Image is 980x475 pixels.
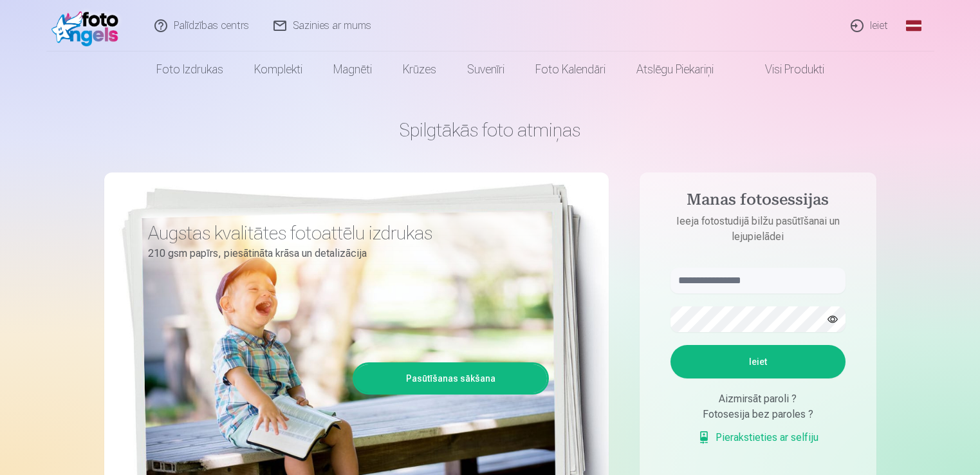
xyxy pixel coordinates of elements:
img: /fa1 [51,5,125,46]
a: Atslēgu piekariņi [621,51,729,88]
a: Foto izdrukas [141,51,239,88]
p: 210 gsm papīrs, piesātināta krāsa un detalizācija [148,245,539,263]
div: Aizmirsāt paroli ? [670,391,846,407]
a: Krūzes [387,51,452,88]
a: Visi produkti [729,51,840,88]
a: Pasūtīšanas sākšana [355,364,547,393]
h4: Manas fotosessijas [658,191,858,214]
div: Fotosesija bez paroles ? [670,407,846,422]
a: Foto kalendāri [520,51,621,88]
h1: Spilgtākās foto atmiņas [104,118,876,142]
a: Komplekti [239,51,318,88]
a: Magnēti [318,51,387,88]
a: Pierakstieties ar selfiju [698,430,818,445]
button: Ieiet [670,345,846,378]
p: Ieeja fotostudijā bilžu pasūtīšanai un lejupielādei [658,214,858,245]
h3: Augstas kvalitātes fotoattēlu izdrukas [148,221,539,245]
a: Suvenīri [452,51,520,88]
